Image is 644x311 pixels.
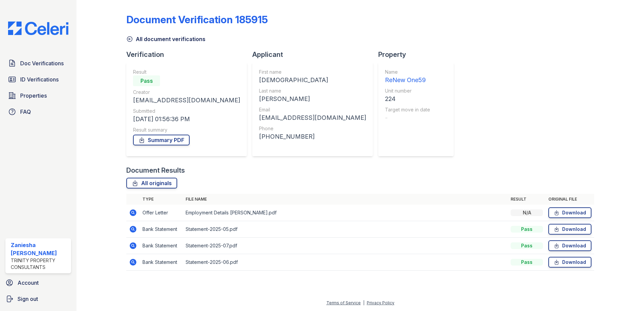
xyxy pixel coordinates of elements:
div: 224 [385,94,430,104]
span: Sign out [18,295,38,303]
div: [PERSON_NAME] [259,94,366,104]
div: Last name [259,88,366,94]
span: FAQ [20,108,31,116]
div: [DATE] 01:56:36 PM [133,114,240,124]
div: Document Verification 185915 [126,13,268,26]
td: Bank Statement [140,254,183,271]
div: [PHONE_NUMBER] [259,132,366,141]
a: Account [3,276,74,289]
a: Download [548,240,591,251]
th: Result [508,194,546,205]
a: Download [548,224,591,235]
div: Verification [126,50,252,59]
div: Result summary [133,127,240,133]
div: Applicant [252,50,378,59]
div: Unit number [385,88,430,94]
a: ID Verifications [5,73,71,86]
div: | [363,300,364,305]
span: ID Verifications [20,75,59,83]
span: Properties [20,92,47,100]
div: Result [133,69,240,75]
td: Statement-2025-06.pdf [183,254,508,271]
a: All originals [126,178,177,188]
div: ReNew One59 [385,75,430,85]
div: Target move in date [385,106,430,113]
div: First name [259,69,366,75]
div: Pass [133,75,160,86]
a: Privacy Policy [367,300,394,305]
span: Account [18,279,39,287]
td: Employment Details [PERSON_NAME].pdf [183,205,508,221]
a: All document verifications [126,35,205,43]
a: Download [548,257,591,268]
div: Pass [511,242,543,249]
div: Property [378,50,459,59]
div: N/A [511,209,543,216]
a: Sign out [3,292,74,306]
div: Pass [511,259,543,266]
div: [EMAIL_ADDRESS][DOMAIN_NAME] [259,113,366,123]
a: Doc Verifications [5,57,71,70]
div: Document Results [126,166,185,175]
a: Properties [5,89,71,102]
a: Name ReNew One59 [385,69,430,85]
div: Pass [511,226,543,233]
a: Download [548,207,591,218]
div: Submitted [133,108,240,114]
div: Phone [259,125,366,132]
div: [DEMOGRAPHIC_DATA] [259,75,366,85]
th: Original file [546,194,594,205]
td: Bank Statement [140,221,183,238]
div: Trinity Property Consultants [11,257,68,271]
td: Statement-2025-07.pdf [183,238,508,254]
img: CE_Logo_Blue-a8612792a0a2168367f1c8372b55b34899dd931a85d93a1a3d3e32e68fde9ad4.png [3,22,74,35]
div: Creator [133,89,240,96]
th: File name [183,194,508,205]
span: Doc Verifications [20,59,64,67]
div: Name [385,69,430,75]
div: [EMAIL_ADDRESS][DOMAIN_NAME] [133,96,240,105]
div: Email [259,106,366,113]
a: Terms of Service [326,300,361,305]
a: FAQ [5,105,71,118]
td: Statement-2025-05.pdf [183,221,508,238]
div: - [385,113,430,123]
td: Offer Letter [140,205,183,221]
td: Bank Statement [140,238,183,254]
div: Zaniesha [PERSON_NAME] [11,241,68,257]
a: Summary PDF [133,135,190,145]
th: Type [140,194,183,205]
